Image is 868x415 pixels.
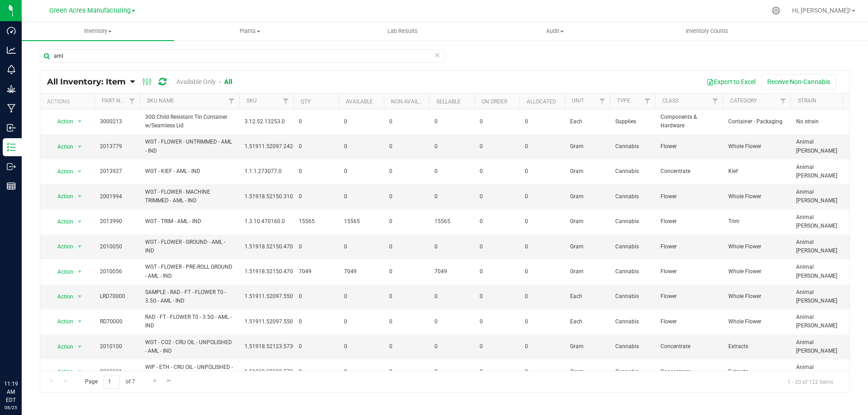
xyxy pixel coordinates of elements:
span: LRD70000 [100,292,134,301]
span: 15565 [434,217,469,226]
a: Filter [125,93,140,109]
span: 0 [434,342,469,351]
span: 0 [344,342,378,351]
span: 0 [344,192,378,201]
span: Cannabis [615,267,650,276]
p: 08/25 [4,404,18,411]
span: 1.51918.52150.310389.0 [245,192,307,201]
span: 3000213 [100,117,134,126]
span: 0 [480,192,514,201]
span: 0 [389,192,424,201]
span: Animal [PERSON_NAME] [796,213,853,230]
span: Gram [570,368,604,376]
a: Class [662,98,679,104]
span: Concentrate [660,167,717,176]
span: Extracts [728,368,785,376]
span: 0 [480,242,514,251]
iframe: Resource center [9,343,36,370]
span: Flower [660,292,717,301]
span: Each [570,117,604,126]
span: 3.12.52.13253.0 [245,117,288,126]
span: 0 [525,292,559,301]
span: Animal [PERSON_NAME] [796,188,853,205]
span: 0 [299,117,333,126]
span: Trim [728,217,785,226]
span: 0 [525,142,559,151]
span: 0 [389,117,424,126]
span: Cannabis [615,167,650,176]
span: WIP - ETH - CRU OIL - UNPOLISHED - AML - IND [145,363,234,380]
span: 2013779 [100,142,134,151]
a: Plants [174,22,326,41]
span: Whole Flower [728,292,785,301]
span: 1.51911.52097.242418.0 [245,142,307,151]
span: Action [49,190,74,203]
span: select [74,190,85,203]
span: 0 [434,167,469,176]
span: WGT - TRIM - AML - IND [145,217,234,226]
span: 0 [525,217,559,226]
span: Gram [570,192,604,201]
span: select [74,340,85,353]
span: Cannabis [615,192,650,201]
span: Clear [434,49,440,61]
inline-svg: Reports [7,182,16,191]
a: Non-Available [391,98,431,105]
span: 0 [525,267,559,276]
a: Filter [224,93,239,109]
span: 0 [344,117,378,126]
span: Lab Results [375,27,430,35]
span: 2013927 [100,167,134,176]
span: Cannabis [615,342,650,351]
span: RD70000 [100,317,134,326]
span: Gram [570,242,604,251]
span: Cannabis [615,242,650,251]
span: RAD - FT - FLOWER T0 - 3.5G - AML - IND [145,313,234,330]
span: 0 [389,267,424,276]
span: 1.51918.52123.573041.0 [245,342,307,351]
span: Animal [PERSON_NAME] [796,313,853,330]
span: select [74,215,85,228]
a: Lab Results [326,22,479,41]
input: Search Item Name, Retail Display Name, SKU, Part Number... [40,49,445,63]
span: 0 [434,117,469,126]
span: Action [49,140,74,153]
span: Whole Flower [728,317,785,326]
span: 0 [299,292,333,301]
span: 0 [480,342,514,351]
span: WGT - FLOWER - GROUND - AML - IND [145,238,234,255]
span: 0 [525,167,559,176]
span: 0 [480,117,514,126]
span: 0 [525,342,559,351]
p: 11:19 AM EDT [4,380,18,404]
a: Part Number [102,98,138,104]
span: Action [49,165,74,178]
span: Flower [660,317,717,326]
span: Gram [570,142,604,151]
span: Cannabis [615,292,650,301]
inline-svg: Grow [7,84,16,93]
span: WGT - FLOWER - PRE-ROLL GROUND - AML - IND [145,263,234,280]
a: Available [346,98,373,105]
span: Action [49,340,74,353]
inline-svg: Manufacturing [7,104,16,113]
span: Extracts [728,342,785,351]
span: 1.51918.52150.470166.0 [245,267,307,276]
span: 0 [299,317,333,326]
a: Strain [798,98,816,104]
a: Filter [640,93,655,109]
span: 15565 [299,217,333,226]
span: Animal [PERSON_NAME] [796,338,853,355]
a: Filter [595,93,610,109]
span: 0 [389,142,424,151]
span: 7049 [344,267,378,276]
span: Action [49,290,74,303]
span: 0 [434,192,469,201]
span: Whole Flower [728,192,785,201]
a: Filter [776,93,791,109]
span: 0 [525,117,559,126]
span: Hi, [PERSON_NAME]! [792,7,851,14]
span: 0 [480,167,514,176]
span: Gram [570,342,604,351]
span: Flower [660,142,717,151]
